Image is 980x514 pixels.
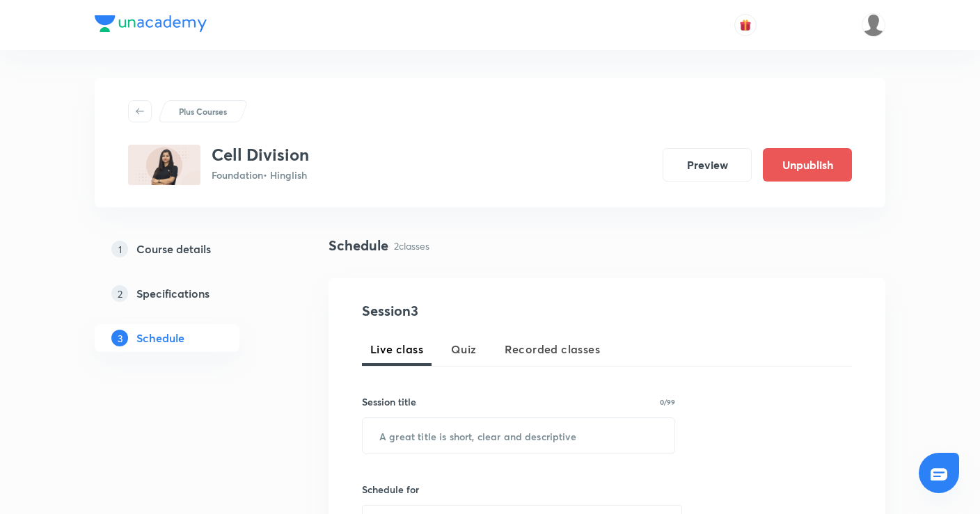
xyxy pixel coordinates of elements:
h5: Course details [136,241,211,257]
button: Preview [663,148,752,182]
p: 3 [111,330,128,346]
a: Company Logo [95,15,207,35]
p: 1 [111,241,128,257]
img: Muzzamil [862,13,885,37]
p: Foundation • Hinglish [212,168,309,182]
a: 1Course details [95,235,284,263]
p: 2 [111,285,128,302]
span: Recorded classes [505,341,600,358]
span: Quiz [451,341,477,358]
p: Plus Courses [179,105,227,118]
button: Unpublish [763,148,852,182]
h4: Schedule [329,235,388,256]
img: 492D3B0E-FD5A-410D-8EB6-A773BC0D8B62_plus.png [128,145,200,185]
input: A great title is short, clear and descriptive [363,418,674,453]
h5: Schedule [136,330,184,346]
img: avatar [739,19,752,31]
p: 0/99 [660,399,675,405]
button: avatar [734,14,757,36]
p: 2 classes [394,239,429,253]
a: 2Specifications [95,280,284,307]
img: Company Logo [95,15,207,32]
h6: Schedule for [362,482,675,497]
h5: Specifications [136,285,210,302]
span: Live class [370,341,423,358]
h6: Session title [362,394,416,409]
h4: Session 3 [362,300,616,321]
h3: Cell Division [212,145,309,165]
